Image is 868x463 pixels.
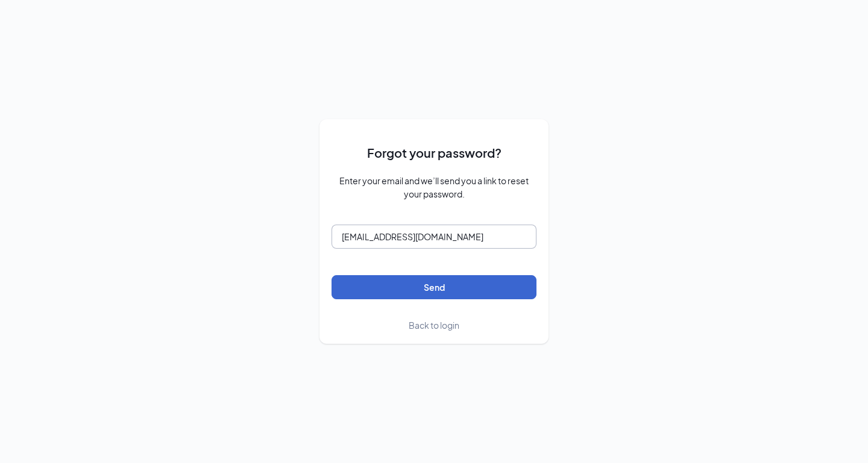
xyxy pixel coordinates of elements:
[332,174,536,200] span: Enter your email and we’ll send you a link to reset your password.
[409,319,459,332] a: Back to login
[332,275,536,299] button: Send
[367,143,502,162] span: Forgot your password?
[332,225,536,249] input: Email
[409,320,459,331] span: Back to login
